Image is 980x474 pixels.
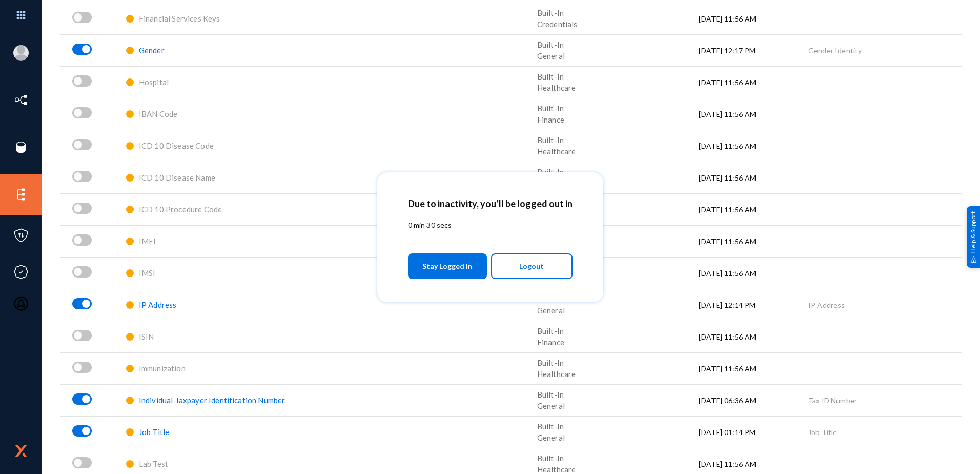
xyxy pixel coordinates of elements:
h2: Due to inactivity, you’ll be logged out in [408,198,573,209]
span: Logout [519,258,544,275]
p: 0 min 30 secs [408,220,573,230]
button: Logout [491,253,573,279]
button: Stay Logged In [408,253,487,279]
span: Stay Logged In [422,257,472,275]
